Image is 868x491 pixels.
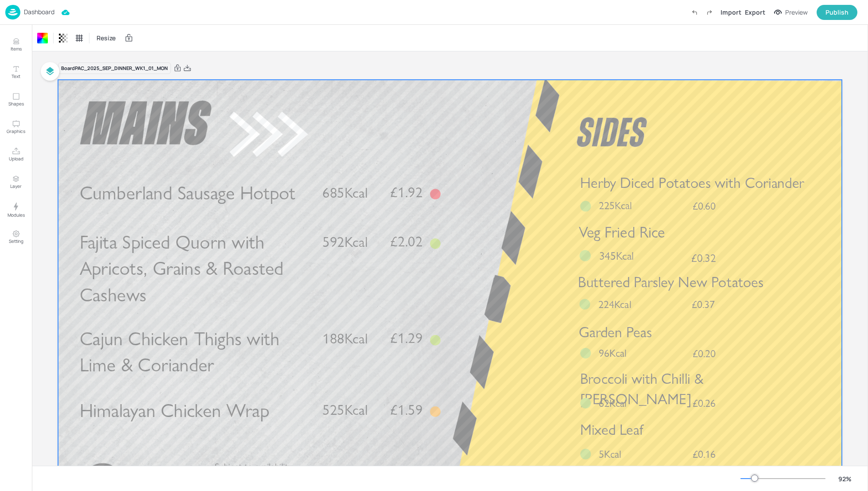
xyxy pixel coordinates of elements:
[390,235,422,249] span: £2.02
[579,323,652,341] span: Garden Peas
[599,249,634,262] span: 345Kcal
[691,252,716,263] span: £0.32
[578,273,763,291] span: Buttered Parsley New Potatoes
[58,62,171,74] div: Board PAC_2025_SEP_DINNER_WK1_01_MON
[95,33,117,43] span: Resize
[721,8,741,17] div: Import
[599,347,627,360] span: 96Kcal
[745,8,765,17] div: Export
[80,181,296,204] span: Cumberland Sausage Hotpot
[834,474,856,483] div: 92 %
[687,5,702,20] label: Undo (Ctrl + Z)
[579,223,665,242] span: Veg Fried Rice
[390,403,422,417] span: £1.59
[322,401,368,419] span: 525Kcal
[785,8,808,17] div: Preview
[80,327,280,377] span: Cajun Chicken Thighs with Lime & Coriander
[322,234,368,251] span: 592Kcal
[598,298,632,311] span: 224Kcal
[693,348,716,359] span: £0.20
[580,421,643,439] span: Mixed Leaf
[80,231,284,306] span: Fajita Spiced Quorn with Apricots, Grains & Roasted Cashews
[5,5,20,19] img: logo-86c26b7e.jpg
[692,299,715,310] span: £0.37
[693,398,716,409] span: £0.26
[24,9,54,15] p: Dashboard
[825,8,849,17] div: Publish
[702,5,717,20] label: Redo (Ctrl + Y)
[599,199,632,212] span: 225Kcal
[390,185,422,199] span: £1.92
[322,330,368,347] span: 188Kcal
[769,6,813,19] button: Preview
[599,447,621,460] span: 5Kcal
[599,397,627,410] span: 62Kcal
[693,449,716,460] span: £0.16
[817,5,857,20] button: Publish
[580,174,804,191] span: Herby Diced Potatoes with Coriander
[322,184,368,201] span: 685Kcal
[390,331,422,346] span: £1.29
[80,399,270,422] span: Himalayan Chicken Wrap
[693,201,716,211] span: £0.60
[580,370,703,408] span: Broccoli with Chilli & [PERSON_NAME]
